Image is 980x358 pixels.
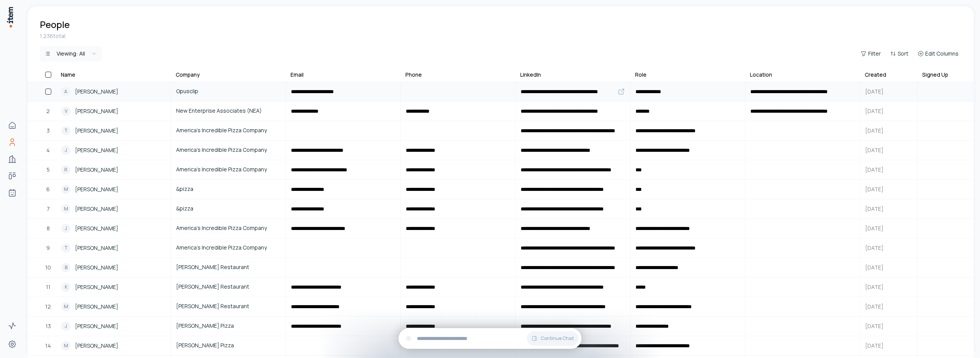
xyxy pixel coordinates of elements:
div: Name [61,71,75,79]
a: &pizza [171,200,285,218]
div: Email [291,71,304,79]
span: 3 [47,126,50,135]
a: J[PERSON_NAME] [57,219,170,238]
a: [PERSON_NAME] Restaurant [171,278,285,296]
div: Created [865,71,886,79]
span: 6 [46,185,50,194]
span: 4 [46,146,50,154]
div: A [61,87,70,96]
span: 11 [46,283,51,291]
span: Edit Columns [925,50,959,57]
span: Continue Chat [541,335,574,342]
a: Deals [5,168,20,184]
div: M [61,204,70,213]
a: People [5,135,20,150]
span: [PERSON_NAME] [75,87,118,96]
span: [PERSON_NAME] [75,263,118,272]
a: [PERSON_NAME] Restaurant [171,297,285,316]
div: R [61,165,70,174]
h1: People [40,18,70,31]
a: Companies [5,151,20,167]
a: Settings [5,337,20,352]
img: Item Brain Logo [6,6,14,28]
a: A[PERSON_NAME] [57,82,170,101]
div: Phone [405,71,422,79]
a: [PERSON_NAME] Pizza [171,337,285,355]
a: K[PERSON_NAME] [57,278,170,296]
div: K [61,282,70,292]
a: M[PERSON_NAME] [57,337,170,355]
span: [PERSON_NAME] Pizza [176,322,281,330]
span: Filter [868,50,881,57]
span: America's Incredible Pizza Company [176,224,281,232]
span: 10 [45,263,51,272]
span: 13 [46,322,51,330]
a: Home [5,118,20,133]
span: Sort [898,50,908,57]
a: R[PERSON_NAME] [57,161,170,179]
span: [PERSON_NAME] [75,126,118,135]
span: [PERSON_NAME] [75,342,118,350]
a: T[PERSON_NAME] [57,239,170,257]
span: [PERSON_NAME] [75,322,118,330]
span: America's Incredible Pizza Company [176,126,281,135]
span: [PERSON_NAME] [75,302,118,311]
span: [PERSON_NAME] Restaurant [176,263,281,271]
span: New Enterprise Associates (NEA) [176,107,281,115]
div: Signed Up [922,71,948,79]
div: Continue Chat [399,328,581,349]
button: Edit Columns [915,48,962,59]
span: [PERSON_NAME] [75,166,118,174]
a: M[PERSON_NAME] [57,200,170,218]
span: [PERSON_NAME] [75,146,118,154]
div: J [61,146,70,155]
span: [PERSON_NAME] [75,224,118,233]
button: Continue Chat [527,331,578,346]
div: M [61,185,70,194]
a: B[PERSON_NAME] [57,258,170,277]
a: [PERSON_NAME] Pizza [171,317,285,335]
span: [PERSON_NAME] Pizza [176,341,281,350]
a: V[PERSON_NAME] [57,102,170,120]
span: [PERSON_NAME] [75,205,118,213]
span: 14 [45,342,51,350]
a: Opusclip [171,82,285,101]
a: America's Incredible Pizza Company [171,141,285,159]
span: Opusclip [176,87,281,95]
div: T [61,243,70,253]
a: T[PERSON_NAME] [57,122,170,140]
div: 1,236 total [40,32,962,40]
span: [PERSON_NAME] [75,185,118,194]
span: 5 [47,166,50,174]
div: J [61,322,70,331]
div: Location [750,71,772,79]
div: B [61,263,70,272]
a: [PERSON_NAME] Restaurant [171,258,285,277]
span: 7 [47,205,50,213]
span: [PERSON_NAME] Restaurant [176,302,281,310]
span: America's Incredible Pizza Company [176,146,281,154]
span: &pizza [176,204,281,213]
a: J[PERSON_NAME] [57,141,170,159]
button: Filter [857,48,884,59]
div: Company [176,71,200,79]
div: M [61,302,70,311]
div: V [61,107,70,116]
span: [PERSON_NAME] [75,244,118,252]
a: &pizza [171,180,285,199]
a: America's Incredible Pizza Company [171,239,285,257]
a: America's Incredible Pizza Company [171,161,285,179]
div: LinkedIn [520,71,541,79]
span: [PERSON_NAME] [75,107,118,115]
span: America's Incredible Pizza Company [176,243,281,252]
a: M[PERSON_NAME] [57,180,170,199]
span: [PERSON_NAME] [75,283,118,291]
span: &pizza [176,185,281,193]
a: America's Incredible Pizza Company [171,122,285,140]
div: Role [635,71,647,79]
span: America's Incredible Pizza Company [176,165,281,174]
span: 8 [47,224,50,233]
a: America's Incredible Pizza Company [171,219,285,238]
div: T [61,126,70,135]
a: J[PERSON_NAME] [57,317,170,335]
